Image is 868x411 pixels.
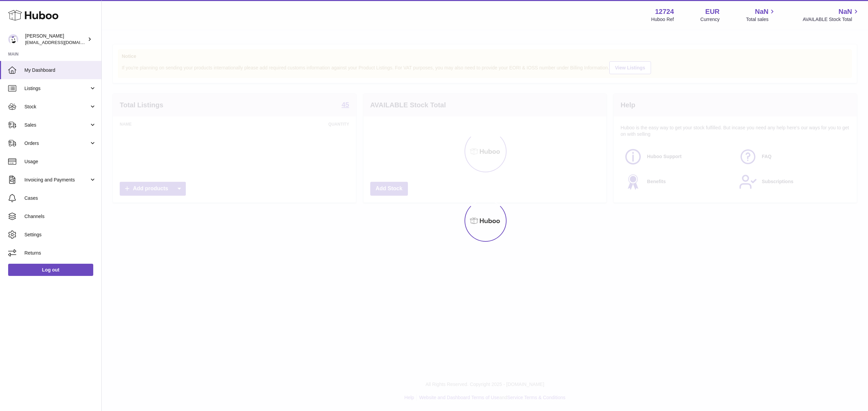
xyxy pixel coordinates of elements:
span: Returns [24,250,96,256]
div: Currency [701,16,720,23]
a: Log out [8,264,93,276]
span: Invoicing and Payments [24,177,89,183]
a: NaN Total sales [746,7,776,23]
span: Settings [24,232,96,238]
span: My Dashboard [24,67,96,73]
span: AVAILABLE Stock Total [803,16,860,23]
span: NaN [839,7,852,16]
span: NaN [755,7,768,16]
span: Usage [24,158,96,165]
strong: 12724 [655,7,674,16]
a: NaN AVAILABLE Stock Total [803,7,860,23]
strong: EUR [705,7,719,16]
img: internalAdmin-12724@internal.huboo.com [8,34,18,44]
span: Cases [24,195,96,201]
span: Total sales [746,16,776,23]
span: Listings [24,85,89,92]
span: Orders [24,140,89,147]
span: Channels [24,213,96,220]
div: Huboo Ref [651,16,674,23]
div: [PERSON_NAME] [25,33,86,46]
span: [EMAIL_ADDRESS][DOMAIN_NAME] [25,40,100,45]
span: Stock [24,104,89,110]
span: Sales [24,122,89,128]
